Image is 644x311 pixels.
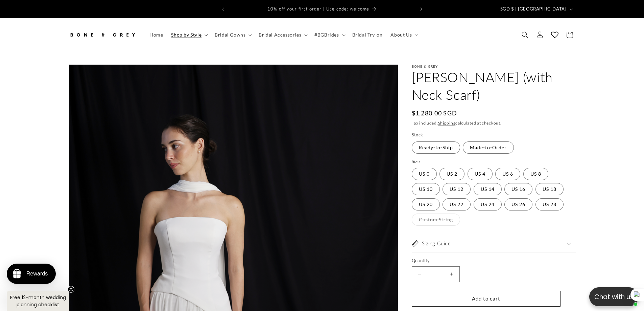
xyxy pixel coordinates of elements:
span: $1,280.00 SGD [412,109,457,118]
button: SGD $ | [GEOGRAPHIC_DATA] [496,3,576,16]
label: US 16 [504,183,532,195]
label: US 12 [443,183,471,195]
span: Bridal Accessories [259,32,301,38]
a: Home [145,28,167,42]
label: US 10 [412,183,440,195]
button: Add to cart [412,291,560,307]
p: Chat with us [589,292,639,302]
button: Close teaser [68,286,74,293]
a: Bridal Try-on [348,28,387,42]
label: US 24 [474,198,502,210]
span: 10% off your first order | Use code: welcome [267,6,369,12]
label: US 8 [523,168,548,180]
label: US 18 [535,183,564,195]
summary: About Us [386,28,421,42]
p: Bone & Grey [412,64,576,68]
summary: Shop by Style [167,28,211,42]
label: US 2 [439,168,464,180]
div: Tax included. calculated at checkout. [412,120,576,127]
span: #BGBrides [314,32,339,38]
h1: [PERSON_NAME] (with Neck Scarf) [412,68,576,104]
h2: Sizing Guide [422,240,451,247]
a: Shipping [438,120,456,126]
button: Previous announcement [216,3,231,16]
span: Bridal Gowns [215,32,245,38]
button: Open chatbox [589,287,639,306]
label: Ready-to-Ship [412,141,460,154]
span: Home [149,32,163,38]
span: About Us [390,32,412,38]
span: SGD $ | [GEOGRAPHIC_DATA] [500,6,567,13]
summary: #BGBrides [310,28,348,42]
a: Bone and Grey Bridal [66,25,139,45]
label: US 28 [535,198,564,210]
label: Made-to-Order [463,141,514,154]
label: US 22 [443,198,471,210]
label: US 26 [504,198,532,210]
span: Shop by Style [171,32,201,38]
button: Next announcement [414,3,429,16]
label: US 4 [468,168,493,180]
summary: Bridal Gowns [211,28,255,42]
label: Custom Sizing [412,214,460,226]
summary: Search [518,27,532,42]
span: Free 12-month wedding planning checklist [10,294,66,308]
legend: Stock [412,132,424,138]
label: US 14 [474,183,502,195]
div: Rewards [26,271,48,277]
label: Quantity [412,258,560,264]
label: US 0 [412,168,437,180]
summary: Bridal Accessories [255,28,310,42]
div: Free 12-month wedding planning checklistClose teaser [7,291,69,311]
legend: Size [412,158,421,165]
span: Bridal Try-on [352,32,383,38]
label: US 20 [412,198,440,210]
img: Bone and Grey Bridal [69,27,136,42]
summary: Sizing Guide [412,235,576,252]
label: US 6 [495,168,520,180]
